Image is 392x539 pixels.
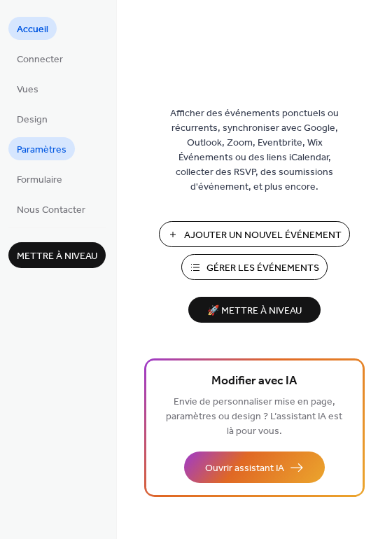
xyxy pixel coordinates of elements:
[17,203,85,218] span: Nous Contacter
[206,261,319,276] span: Gérer les Événements
[197,302,312,321] span: 🚀 Mettre à niveau
[17,143,66,157] span: Paramètres
[8,17,57,40] a: Accueil
[8,137,75,160] a: Paramètres
[17,173,62,188] span: Formulaire
[17,83,38,97] span: Vues
[188,297,321,323] button: 🚀 Mettre à niveau
[8,197,94,220] a: Nous Contacter
[8,242,106,268] button: Mettre à niveau
[205,461,284,476] span: Ouvrir assistant IA
[17,22,48,37] span: Accueil
[181,254,328,280] button: Gérer les Événements
[211,372,297,391] span: Modifier avec IA
[8,47,71,70] a: Connecter
[184,451,325,483] button: Ouvrir assistant IA
[17,249,97,264] span: Mettre à niveau
[159,221,350,247] button: Ajouter Un Nouvel Événement
[184,228,342,243] span: Ajouter Un Nouvel Événement
[160,106,349,195] span: Afficher des événements ponctuels ou récurrents, synchroniser avec Google, Outlook, Zoom, Eventbr...
[8,107,56,130] a: Design
[17,52,63,67] span: Connecter
[8,167,71,190] a: Formulaire
[8,77,47,100] a: Vues
[166,393,342,441] span: Envie de personnaliser mise en page, paramètres ou design ? L’assistant IA est là pour vous.
[17,113,48,127] span: Design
